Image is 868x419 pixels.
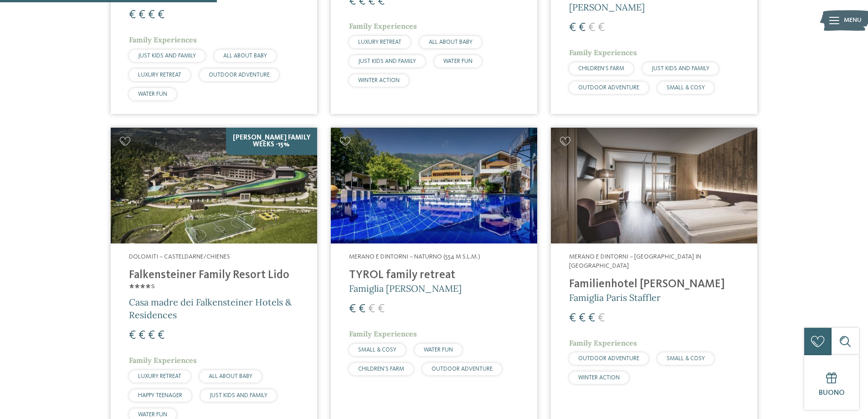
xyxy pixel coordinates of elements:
[368,303,375,315] span: €
[138,412,167,418] span: WATER FUN
[129,330,136,341] span: €
[579,312,586,324] span: €
[588,312,595,324] span: €
[148,9,155,21] span: €
[129,296,292,321] span: Casa madre dei Falkensteiner Hotels & Residences
[551,128,757,244] img: Cercate un hotel per famiglie? Qui troverete solo i migliori!
[569,22,576,34] span: €
[138,53,196,59] span: JUST KIDS AND FAMILY
[138,72,181,78] span: LUXURY RETREAT
[139,9,145,21] span: €
[578,375,620,381] span: WINTER ACTION
[358,366,404,372] span: CHILDREN’S FARM
[569,253,701,269] span: Merano e dintorni – [GEOGRAPHIC_DATA] in [GEOGRAPHIC_DATA]
[349,303,356,315] span: €
[378,303,385,315] span: €
[598,22,605,34] span: €
[431,366,493,372] span: OUTDOOR ADVENTURE
[210,393,267,398] span: JUST KIDS AND FAMILY
[424,347,453,353] span: WATER FUN
[209,72,270,78] span: OUTDOOR ADVENTURE
[667,85,705,91] span: SMALL & COSY
[667,356,705,362] span: SMALL & COSY
[349,269,519,282] h4: TYROL family retreat
[578,66,624,72] span: CHILDREN’S FARM
[158,9,164,21] span: €
[129,35,197,44] span: Family Experiences
[209,373,252,379] span: ALL ABOUT BABY
[569,292,661,303] span: Famiglia Paris Staffler
[349,283,462,294] span: Famiglia [PERSON_NAME]
[358,58,416,64] span: JUST KIDS AND FAMILY
[359,303,365,315] span: €
[138,373,181,379] span: LUXURY RETREAT
[138,91,167,97] span: WATER FUN
[588,22,595,34] span: €
[129,269,299,296] h4: Falkensteiner Family Resort Lido ****ˢ
[819,389,845,397] span: Buono
[598,312,605,324] span: €
[129,253,230,260] span: Dolomiti – Casteldarne/Chienes
[223,53,267,59] span: ALL ABOUT BABY
[139,330,145,341] span: €
[138,393,182,398] span: HAPPY TEENAGER
[578,85,639,91] span: OUTDOOR ADVENTURE
[579,22,586,34] span: €
[358,78,400,83] span: WINTER ACTION
[111,128,317,244] img: Cercate un hotel per famiglie? Qui troverete solo i migliori!
[158,330,164,341] span: €
[569,338,637,347] span: Family Experiences
[358,347,396,353] span: SMALL & COSY
[349,253,480,260] span: Merano e dintorni – Naturno (554 m s.l.m.)
[129,356,197,365] span: Family Experiences
[652,66,709,72] span: JUST KIDS AND FAMILY
[804,355,859,410] a: Buono
[349,329,417,338] span: Family Experiences
[358,39,401,45] span: LUXURY RETREAT
[569,48,637,57] span: Family Experiences
[578,356,639,362] span: OUTDOOR ADVENTURE
[331,128,537,244] img: Familien Wellness Residence Tyrol ****
[569,278,739,291] h4: Familienhotel [PERSON_NAME]
[443,58,473,64] span: WATER FUN
[148,330,155,341] span: €
[349,21,417,31] span: Family Experiences
[569,312,576,324] span: €
[429,39,473,45] span: ALL ABOUT BABY
[129,9,136,21] span: €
